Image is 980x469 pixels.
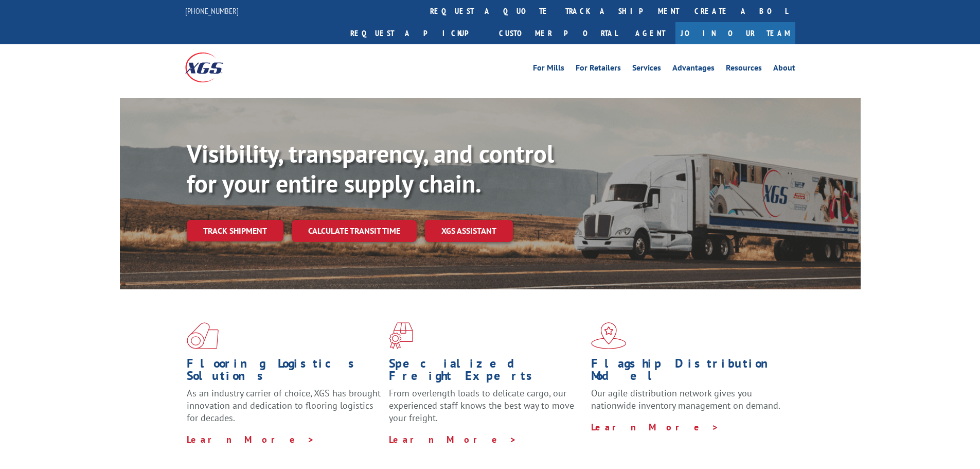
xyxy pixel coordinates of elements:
span: As an industry carrier of choice, XGS has brought innovation and dedication to flooring logistics... [187,387,381,424]
a: Request a pickup [343,22,491,44]
img: xgs-icon-flagship-distribution-model-red [591,322,627,349]
a: For Mills [533,64,564,75]
b: Visibility, transparency, and control for your entire supply chain. [187,137,554,199]
p: From overlength loads to delicate cargo, our experienced staff knows the best way to move your fr... [389,387,583,433]
a: Agent [625,22,675,44]
img: xgs-icon-focused-on-flooring-red [389,322,413,349]
a: Learn More > [591,421,719,433]
a: [PHONE_NUMBER] [185,6,239,16]
a: Customer Portal [491,22,625,44]
a: Learn More > [389,433,517,445]
a: For Retailers [576,64,621,75]
img: xgs-icon-total-supply-chain-intelligence-red [187,322,219,349]
a: Resources [726,64,762,75]
a: Join Our Team [675,22,795,44]
h1: Flooring Logistics Solutions [187,357,381,387]
a: Learn More > [187,433,315,445]
a: Advantages [672,64,715,75]
a: Track shipment [187,220,283,241]
a: Calculate transit time [292,220,417,242]
h1: Flagship Distribution Model [591,357,786,387]
a: Services [632,64,661,75]
span: Our agile distribution network gives you nationwide inventory management on demand. [591,387,780,411]
a: About [773,64,795,75]
a: XGS ASSISTANT [425,220,513,242]
h1: Specialized Freight Experts [389,357,583,387]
